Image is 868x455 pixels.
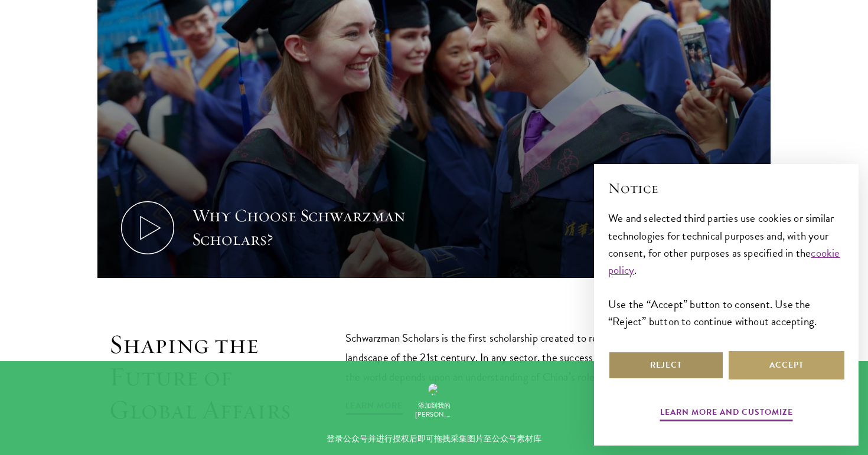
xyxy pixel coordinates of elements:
h2: Notice [608,178,844,198]
p: Schwarzman Scholars is the first scholarship created to respond to the geopolitical landscape of ... [345,328,717,387]
a: cookie policy [608,244,840,279]
button: Accept [729,351,844,379]
div: We and selected third parties use cookies or similar technologies for technical purposes and, wit... [608,210,844,329]
h2: Shaping the Future of Global Affairs [109,328,292,427]
button: Learn more and customize [660,405,793,423]
button: Reject [608,351,724,379]
div: Why Choose Schwarzman Scholars? [192,204,410,251]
